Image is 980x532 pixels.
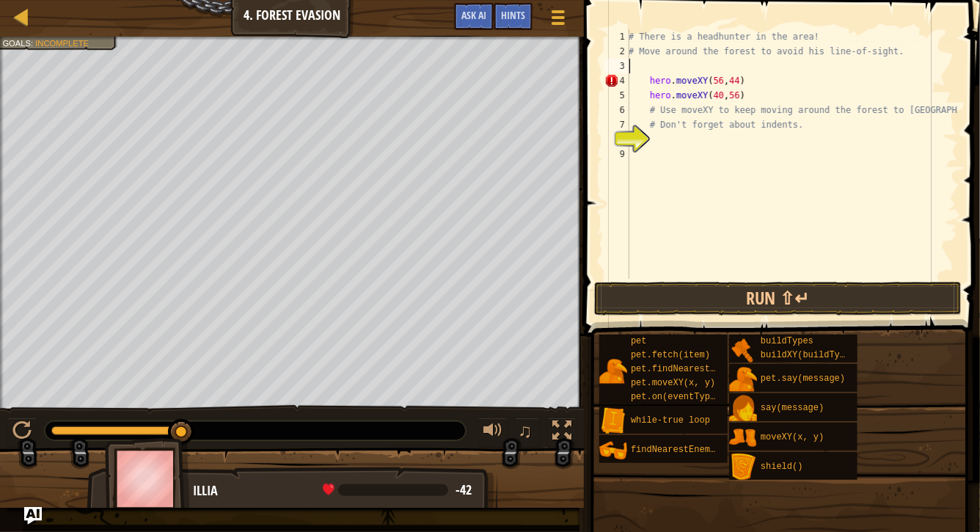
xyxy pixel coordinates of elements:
span: ♫ [518,420,533,442]
span: moveXY(x, y) [761,432,824,442]
button: Toggle fullscreen [547,418,577,448]
div: 8 [604,132,629,147]
button: ♫ [515,418,540,448]
span: pet [631,336,647,346]
div: health: -42 / 158 [323,484,472,497]
div: 1 [604,29,629,44]
span: findNearestEnemy() [631,445,726,455]
span: pet.fetch(item) [631,350,710,360]
span: shield() [761,462,803,472]
img: portrait.png [599,437,627,464]
div: 5 [604,88,629,103]
img: portrait.png [599,357,627,385]
button: ⌘ + P: Play [7,418,37,448]
button: Ask AI [24,507,42,525]
span: buildTypes [761,336,813,346]
div: Illia [193,481,483,500]
span: Incomplete [35,38,89,48]
span: buildXY(buildType, x, y) [761,350,888,360]
img: portrait.png [729,424,757,452]
button: Show game menu [540,3,577,37]
span: pet.say(message) [761,374,845,384]
img: portrait.png [729,395,757,423]
div: 7 [604,117,629,132]
img: portrait.png [599,407,627,435]
span: pet.moveXY(x, y) [631,378,715,388]
span: : [31,38,35,48]
button: Run ⇧↵ [594,282,962,316]
button: Ask AI [454,3,494,30]
div: 2 [604,44,629,59]
div: 4 [604,73,629,88]
span: -42 [456,481,472,499]
span: pet.findNearestByType(type) [631,364,773,374]
span: pet.on(eventType, handler) [631,392,768,402]
button: Adjust volume [478,418,508,448]
span: Hints [501,8,525,22]
span: say(message) [761,403,824,413]
span: while-true loop [631,415,710,426]
div: 3 [604,59,629,73]
img: portrait.png [729,453,757,481]
span: Ask AI [461,8,486,22]
div: 6 [604,103,629,117]
img: portrait.png [729,336,757,364]
span: Goals [2,38,31,48]
img: thang_avatar_frame.png [105,438,190,520]
img: portrait.png [729,365,757,393]
div: 9 [604,147,629,161]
